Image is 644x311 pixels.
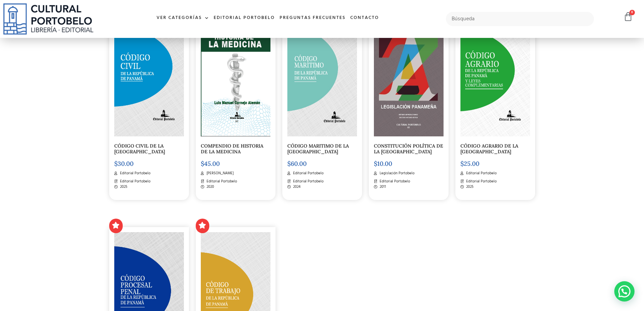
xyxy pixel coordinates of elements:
span: 0 [629,10,635,15]
a: CONSTITUCIÓN POLÍTICA DE LA [GEOGRAPHIC_DATA] [374,143,443,155]
span: [PERSON_NAME] [205,171,234,176]
a: COMPENDIO DE HISTORIA DE LA MEDICINA [201,143,263,155]
bdi: 45.00 [201,160,220,168]
img: LP01-2.jpg [374,12,444,136]
bdi: 30.00 [114,160,134,168]
span: Editorial Portobelo [464,171,497,176]
input: Búsqueda [446,12,594,26]
span: Legislación Portobelo [378,171,414,176]
a: Preguntas frecuentes [277,11,348,25]
span: $ [287,160,291,168]
span: Editorial Portobelo [464,179,497,184]
span: 2011 [378,184,386,190]
a: Editorial Portobelo [211,11,277,25]
a: CÓDIGO MARITIMO DE LA [GEOGRAPHIC_DATA] [287,143,349,155]
a: CÓDIGO AGRARIO DE LA [GEOGRAPHIC_DATA] [460,143,518,155]
span: Editorial Portobelo [378,179,410,184]
span: 2024 [291,184,301,190]
span: $ [374,160,377,168]
a: Contacto [348,11,381,25]
span: $ [201,160,204,168]
img: ba377-2.png [201,12,270,136]
span: 2025 [118,184,127,190]
span: Editorial Portobelo [118,179,150,184]
img: CD-006-CODIGO-AGRARIO [460,12,530,136]
span: $ [114,160,118,168]
bdi: 25.00 [460,160,479,168]
span: 2025 [464,184,474,190]
bdi: 60.00 [287,160,307,168]
span: 2020 [205,184,214,190]
a: 0 [623,12,633,22]
span: Editorial Portobelo [291,179,324,184]
img: CD-004-CODIGOCIVIL [114,12,184,136]
span: Editorial Portobelo [205,179,237,184]
bdi: 10.00 [374,160,392,168]
img: CD-011-CODIGO-MARITIMO [287,12,357,136]
span: $ [460,160,464,168]
span: Editorial Portobelo [291,171,324,176]
span: Editorial Portobelo [118,171,150,176]
a: CÓDIGO CIVIL DE LA [GEOGRAPHIC_DATA] [114,143,165,155]
div: WhatsApp contact [614,281,635,302]
a: Ver Categorías [154,11,211,25]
